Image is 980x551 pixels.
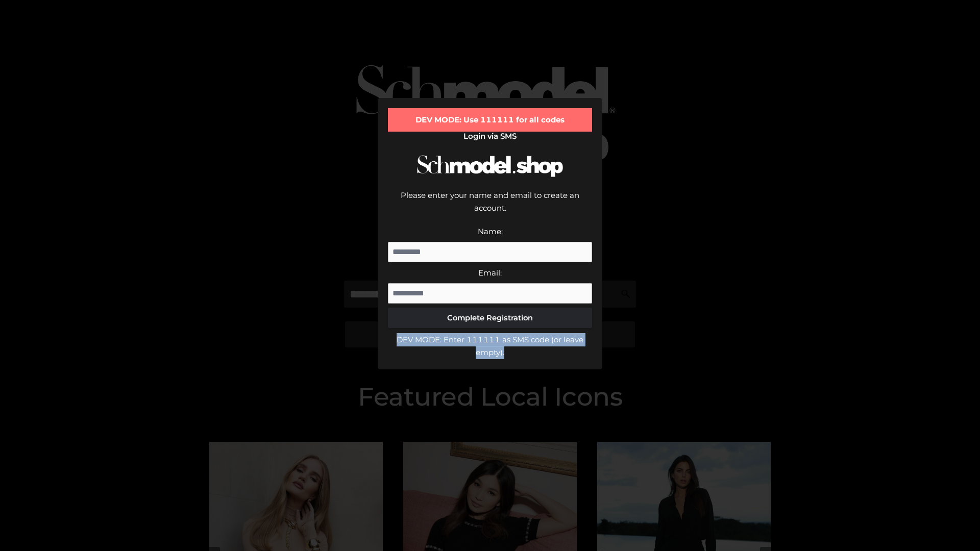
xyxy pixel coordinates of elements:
label: Name: [478,227,503,236]
div: Please enter your name and email to create an account. [388,189,592,225]
img: Schmodel Logo [413,146,567,186]
button: Complete Registration [388,308,592,328]
label: Email: [478,268,502,278]
div: DEV MODE: Enter 111111 as SMS code (or leave empty). [388,333,592,359]
div: DEV MODE: Use 111111 for all codes [388,108,592,132]
h2: Login via SMS [388,132,592,141]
